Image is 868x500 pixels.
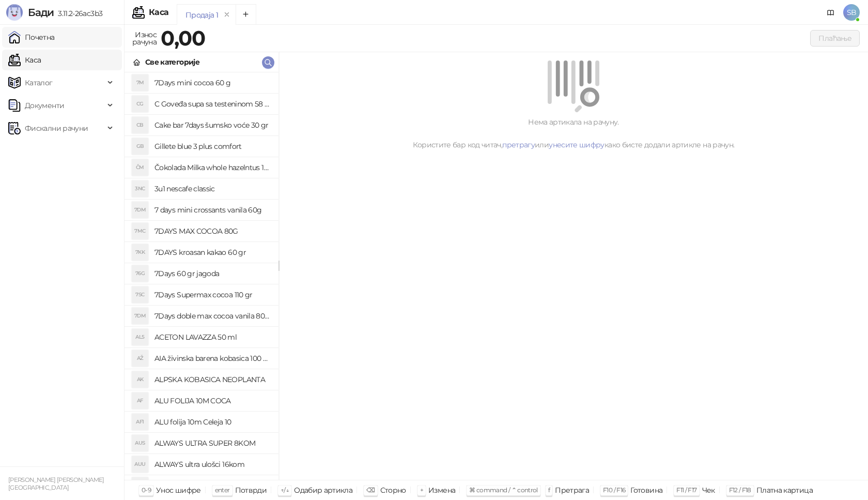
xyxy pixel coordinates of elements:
[132,286,148,303] div: 7SC
[25,118,88,139] span: Фискални рачуни
[469,486,538,494] span: ⌘ command / ⌃ control
[756,483,813,497] div: Платна картица
[502,140,535,149] a: претрагу
[156,483,201,497] div: Унос шифре
[142,486,151,494] span: 0-9
[54,9,102,18] span: 3.11.2-26ac3b3
[154,371,270,388] h4: ALPSKA KOBASICA NEOPLANTA
[702,483,715,497] div: Чек
[154,223,270,239] h4: 7DAYS MAX COCOA 80G
[161,25,205,51] strong: 0,00
[132,96,148,112] div: CG
[132,117,148,133] div: CB
[154,202,270,218] h4: 7 days mini crossants vanila 60g
[294,483,352,497] div: Одабир артикла
[281,486,289,494] span: ↑/↓
[603,486,625,494] span: F10 / F16
[291,116,856,150] div: Нема артикала на рачуну. Користите бар код читач, или како бисте додали артикле на рачун.
[236,4,256,25] button: Add tab
[132,202,148,218] div: 7DM
[132,414,148,430] div: AF1
[154,286,270,303] h4: 7Days Supermax cocoa 110 gr
[132,308,148,324] div: 7DM
[366,486,375,494] span: ⌫
[154,477,270,494] h4: AMSTEL 0,5 LIMENKA
[132,435,148,451] div: AUS
[8,50,41,70] a: Каса
[154,138,270,155] h4: Gillete blue 3 plus comfort
[132,265,148,282] div: 76G
[132,159,148,176] div: ČM
[130,28,159,49] div: Износ рачуна
[154,159,270,176] h4: Čokolada Milka whole hazelntus 100 gr
[132,392,148,409] div: AF
[8,476,104,491] small: [PERSON_NAME] [PERSON_NAME] [GEOGRAPHIC_DATA]
[676,486,696,494] span: F11 / F17
[125,72,278,480] div: grid
[630,483,662,497] div: Готовина
[549,140,605,149] a: унесите шифру
[132,244,148,261] div: 7KK
[154,456,270,473] h4: ALWAYS ultra ulošci 16kom
[154,74,270,91] h4: 7Days mini cocoa 60 g
[154,392,270,409] h4: ALU FOLIJA 10M COCA
[154,308,270,324] h4: 7Days doble max cocoa vanila 80 gr
[25,95,64,116] span: Документи
[6,4,23,21] img: Logo
[132,350,148,367] div: AŽ
[810,30,860,47] button: Плаћање
[132,456,148,473] div: AUU
[823,4,839,21] a: Документација
[132,223,148,239] div: 7MC
[729,486,751,494] span: F12 / F18
[548,486,550,494] span: f
[28,6,54,19] span: Бади
[420,486,423,494] span: +
[145,56,199,68] div: Све категорије
[185,9,218,21] div: Продаја 1
[154,435,270,451] h4: ALWAYS ULTRA SUPER 8KOM
[132,477,148,494] div: A0L
[154,350,270,367] h4: AIA živinska barena kobasica 100 gr
[380,483,406,497] div: Сторно
[132,74,148,91] div: 7M
[154,265,270,282] h4: 7Days 60 gr jagoda
[220,10,234,19] button: remove
[154,414,270,430] h4: ALU folija 10m Celeja 10
[25,72,53,93] span: Каталог
[235,483,267,497] div: Потврди
[154,96,270,112] h4: C Goveđa supa sa testeninom 58 grama
[132,180,148,197] div: 3NC
[428,483,455,497] div: Измена
[555,483,589,497] div: Претрага
[154,244,270,261] h4: 7DAYS kroasan kakao 60 gr
[149,8,168,17] div: Каса
[154,180,270,197] h4: 3u1 nescafe classic
[215,486,230,494] span: enter
[132,138,148,155] div: GB
[8,27,55,48] a: Почетна
[154,329,270,345] h4: ACETON LAVAZZA 50 ml
[132,329,148,345] div: AL5
[154,117,270,133] h4: Cake bar 7days šumsko voće 30 gr
[132,371,148,388] div: AK
[843,4,860,21] span: SB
